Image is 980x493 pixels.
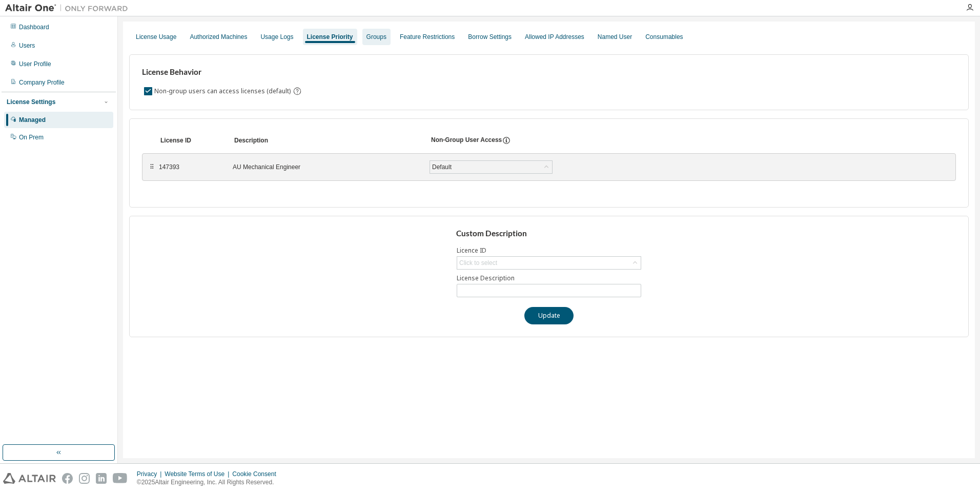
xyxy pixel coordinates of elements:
img: Altair One [5,3,133,13]
div: Website Terms of Use [165,470,232,478]
div: Dashboard [19,23,49,31]
div: Click to select [459,259,497,267]
div: Default [431,161,453,173]
div: License Usage [136,33,176,41]
div: Default [430,161,552,173]
img: youtube.svg [113,473,128,484]
div: License ID [160,136,222,145]
div: Users [19,42,35,50]
div: Cookie Consent [232,470,282,478]
div: Feature Restrictions [400,33,455,41]
div: License Priority [307,33,353,41]
img: altair_logo.svg [3,473,56,484]
div: ⠿ [149,163,155,171]
div: On Prem [19,133,44,141]
label: Licence ID [457,246,641,255]
div: User Profile [19,60,51,68]
label: License Description [457,274,641,282]
p: © 2025 Altair Engineering, Inc. All Rights Reserved. [137,478,282,487]
div: Managed [19,116,46,124]
img: linkedin.svg [96,473,107,484]
div: Company Profile [19,78,65,87]
div: Description [234,136,419,145]
div: Consumables [645,33,683,41]
div: Usage Logs [260,33,293,41]
div: Click to select [457,257,641,269]
div: Borrow Settings [468,33,512,41]
div: Privacy [137,470,165,478]
div: AU Mechanical Engineer [233,163,417,171]
h3: Custom Description [456,229,642,239]
img: instagram.svg [79,473,90,484]
div: License Settings [7,98,55,106]
div: Allowed IP Addresses [525,33,584,41]
div: Non-Group User Access [431,136,502,145]
label: Non-group users can access licenses (default) [154,85,293,97]
div: Authorized Machines [190,33,247,41]
h3: License Behavior [142,67,300,77]
svg: By default any user not assigned to any group can access any license. Turn this setting off to di... [293,87,302,96]
button: Update [524,307,574,324]
div: 147393 [159,163,220,171]
div: Named User [598,33,632,41]
div: Groups [366,33,386,41]
img: facebook.svg [62,473,73,484]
